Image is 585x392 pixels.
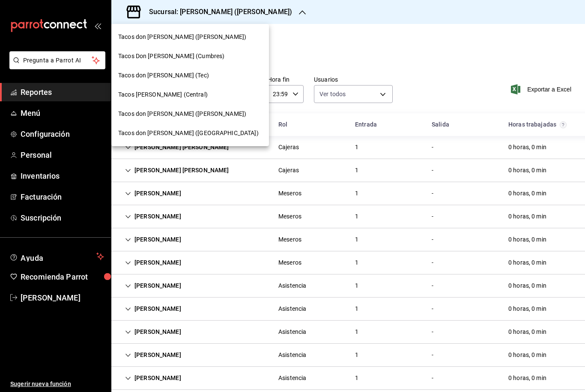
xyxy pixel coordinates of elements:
[118,129,259,138] span: Tacos don [PERSON_NAME] ([GEOGRAPHIC_DATA])
[118,71,209,80] span: Tacos don [PERSON_NAME] (Tec)
[118,32,246,41] span: Tacos don [PERSON_NAME] ([PERSON_NAME])
[118,109,246,118] span: Tacos don [PERSON_NAME] ([PERSON_NAME])
[111,27,269,47] div: Tacos don [PERSON_NAME] ([PERSON_NAME])
[118,52,224,61] span: Tacos Don [PERSON_NAME] (Cumbres)
[118,90,208,99] span: Tacos [PERSON_NAME] (Central)
[111,104,269,124] div: Tacos don [PERSON_NAME] ([PERSON_NAME])
[111,124,269,143] div: Tacos don [PERSON_NAME] ([GEOGRAPHIC_DATA])
[111,66,269,85] div: Tacos don [PERSON_NAME] (Tec)
[111,85,269,104] div: Tacos [PERSON_NAME] (Central)
[111,47,269,66] div: Tacos Don [PERSON_NAME] (Cumbres)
